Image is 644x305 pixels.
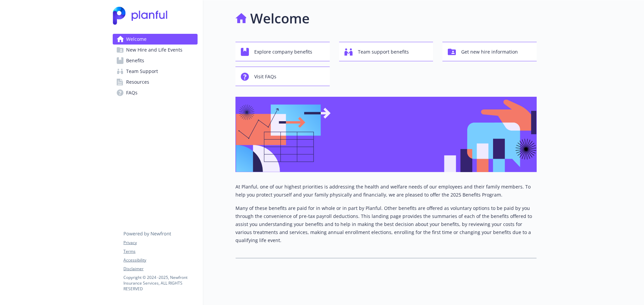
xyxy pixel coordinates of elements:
span: Resources [126,77,149,87]
span: Benefits [126,55,144,66]
a: Terms [123,248,197,254]
span: Welcome [126,34,147,45]
a: Privacy [123,240,197,246]
span: Team Support [126,66,158,77]
a: FAQs [113,87,198,98]
a: Team Support [113,66,198,77]
span: Team support benefits [358,46,409,58]
p: At Planful, one of our highest priorities is addressing the health and welfare needs of our emplo... [235,183,537,199]
span: Visit FAQs [254,70,276,83]
button: Team support benefits [339,42,433,61]
a: Welcome [113,34,198,45]
span: New Hire and Life Events [126,45,182,55]
a: Disclaimer [123,266,197,272]
button: Visit FAQs [235,67,330,86]
h1: Welcome [250,8,310,28]
a: Resources [113,77,198,87]
a: Benefits [113,55,198,66]
a: Accessibility [123,257,197,263]
button: Explore company benefits [235,42,330,61]
a: New Hire and Life Events [113,45,198,55]
img: overview page banner [235,97,537,172]
span: FAQs [126,87,138,98]
p: Many of these benefits are paid for in whole or in part by Planful. Other benefits are offered as... [235,204,537,244]
p: Copyright © 2024 - 2025 , Newfront Insurance Services, ALL RIGHTS RESERVED [123,275,197,292]
span: Get new hire information [461,46,518,58]
button: Get new hire information [442,42,537,61]
span: Explore company benefits [254,46,312,58]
